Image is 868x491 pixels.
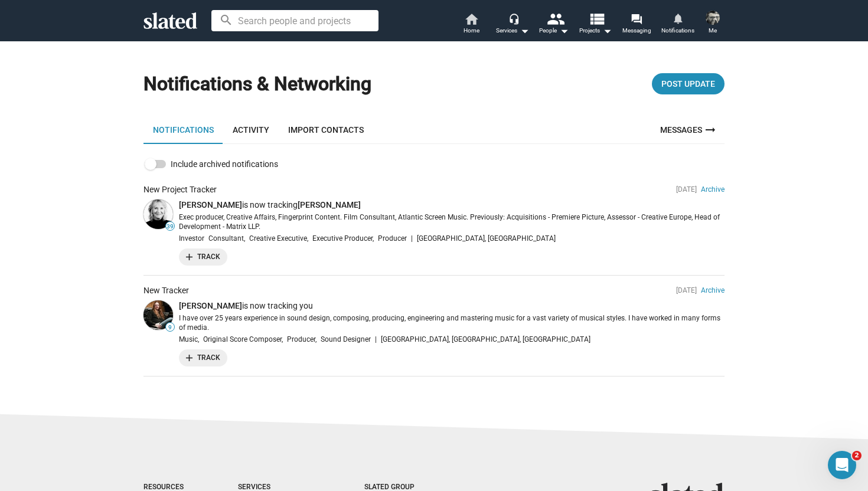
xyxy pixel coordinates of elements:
mat-icon: arrow_drop_down [557,24,571,38]
button: Services [492,12,533,38]
span: | [411,233,413,244]
a: [PERSON_NAME] [179,301,242,310]
button: Projects [575,12,616,38]
mat-icon: headset_mic [508,13,519,24]
a: Notifications [143,116,223,144]
span: Investor [179,233,204,244]
a: Shelly Bancroft 39 [143,199,173,229]
span: Notifications [661,24,694,38]
span: Include archived notifications [171,157,278,171]
a: Archive [701,286,725,294]
span: Messaging [622,24,651,38]
input: Search people and projects [211,10,378,31]
button: People [533,12,575,38]
div: New Project Tracker [143,184,217,195]
a: Import Contacts [279,116,373,144]
div: People [539,24,569,38]
img: David Byrne [706,11,720,25]
a: [PERSON_NAME] [298,200,361,210]
mat-icon: forum [631,13,642,24]
span: Music, [179,334,199,345]
span: Projects [579,24,612,38]
span: [GEOGRAPHIC_DATA], [GEOGRAPHIC_DATA] [417,233,556,244]
mat-icon: add [184,352,195,363]
span: [GEOGRAPHIC_DATA], [GEOGRAPHIC_DATA], [GEOGRAPHIC_DATA] [381,334,590,345]
mat-icon: arrow_drop_down [517,24,531,38]
img: Shelly Bancroft [143,199,173,229]
span: [DATE] [676,185,697,194]
a: Notifications [657,12,699,38]
div: New Tracker [143,285,189,296]
a: Messaging [616,12,657,38]
a: Mike Hall 9 [143,300,173,330]
a: Messages [653,116,725,144]
span: Consultant, [208,233,245,244]
span: 39 [166,223,174,230]
p: I have over 25 years experience in sound design, composing, producing, engineering and mastering ... [179,314,725,333]
span: Track [186,251,220,263]
span: Producer, [287,334,316,345]
span: | [375,334,377,345]
button: Track [179,349,227,366]
mat-icon: arrow_drop_down [600,24,614,38]
span: Executive Producer, [312,233,374,244]
a: Home [451,12,492,38]
span: [DATE] [676,286,697,294]
button: Post Update [652,73,725,94]
mat-icon: view_list [588,10,605,27]
a: [PERSON_NAME] [179,200,242,210]
span: Home [464,24,479,38]
p: is now tracking [179,199,725,211]
mat-icon: add [184,251,195,262]
iframe: Intercom live chat [828,451,856,479]
span: Post Update [661,73,715,94]
span: Original Score Composer, [203,334,283,345]
mat-icon: home [464,12,478,26]
mat-icon: people [547,10,564,27]
a: Activity [223,116,279,144]
span: Sound Designer [321,334,371,345]
a: Archive [701,185,725,194]
button: David ByrneMe [699,8,727,39]
span: Producer [378,233,407,244]
span: 9 [166,324,174,331]
span: Track [186,352,220,364]
button: Track [179,248,227,266]
img: Mike Hall [143,300,173,330]
mat-icon: arrow_right_alt [703,123,717,137]
p: Exec producer, Creative Affairs, Fingerprint Content. Film Consultant, Atlantic Screen Music. Pre... [179,213,725,232]
div: Services [496,24,529,38]
p: is now tracking you [179,300,725,312]
span: Me [709,24,717,38]
span: Creative Executive, [249,233,308,244]
span: 2 [852,451,862,460]
mat-icon: notifications [672,12,683,24]
h1: Notifications & Networking [143,71,371,97]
